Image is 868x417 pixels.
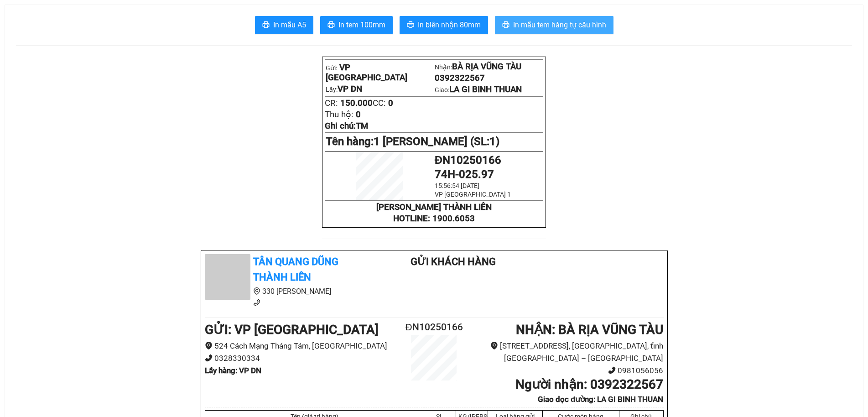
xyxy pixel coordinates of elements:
span: phone [253,299,260,306]
li: 524 Cách Mạng Tháng Tám, [GEOGRAPHIC_DATA] [205,340,396,352]
span: 150.000 [340,98,373,108]
span: CR: [325,98,338,108]
p: Gửi: [326,63,433,83]
span: environment [205,342,213,349]
span: Thu hộ: [325,109,353,120]
button: printerIn tem 100mm [320,16,393,34]
span: In mẫu tem hàng tự cấu hình [513,19,606,31]
b: NHẬN : BÀ RỊA VŨNG TÀU [516,322,663,337]
button: printerIn mẫu tem hàng tự cấu hình [495,16,613,34]
span: 74H-025.97 [435,168,494,181]
span: Ghi chú: [325,121,368,131]
span: environment [490,342,498,349]
span: phone [608,366,616,374]
span: ĐN10250166 [435,154,501,167]
span: printer [407,21,414,30]
span: printer [327,21,335,30]
span: TM [356,121,368,131]
li: [STREET_ADDRESS], [GEOGRAPHIC_DATA], tỉnh [GEOGRAPHIC_DATA] – [GEOGRAPHIC_DATA] [472,340,663,364]
h2: ĐN10250166 [396,320,473,335]
b: Lấy hàng : VP DN [205,366,261,375]
span: 15:56:54 [DATE] [435,182,479,189]
span: 1) [489,135,499,148]
span: BÀ RỊA VŨNG TÀU [452,62,521,72]
li: 0328330334 [205,352,396,365]
b: Người nhận : 0392322567 [515,377,663,392]
b: Gửi khách hàng [411,256,496,267]
span: In biên nhận 80mm [418,19,481,31]
span: In mẫu A5 [273,19,306,31]
span: 0 [388,98,393,108]
span: 0392322567 [435,73,485,83]
li: 330 [PERSON_NAME] [205,286,374,297]
span: printer [502,21,509,30]
li: 0981056056 [472,365,663,377]
span: Lấy: [326,86,362,93]
span: VP [GEOGRAPHIC_DATA] [326,63,407,83]
span: phone [205,354,213,362]
span: LA GI BINH THUAN [449,84,522,94]
button: printerIn biên nhận 80mm [400,16,488,34]
b: GỬI : VP [GEOGRAPHIC_DATA] [205,322,379,337]
span: Tên hàng: [326,135,499,148]
p: Nhận: [435,62,542,72]
b: Giao dọc đường: LA GI BINH THUAN [538,395,663,404]
strong: HOTLINE: 1900.6053 [393,214,475,224]
span: In tem 100mm [338,19,385,31]
span: Giao: [435,86,522,94]
button: printerIn mẫu A5 [255,16,313,34]
span: printer [262,21,270,30]
span: CC: [373,98,386,108]
b: Tân Quang Dũng Thành Liên [253,256,338,283]
span: VP DN [338,84,362,94]
span: 1 [PERSON_NAME] (SL: [374,135,499,148]
strong: [PERSON_NAME] THÀNH LIÊN [376,202,492,212]
span: environment [253,287,260,295]
span: 0 [356,109,361,120]
span: VP [GEOGRAPHIC_DATA] 1 [435,191,511,198]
